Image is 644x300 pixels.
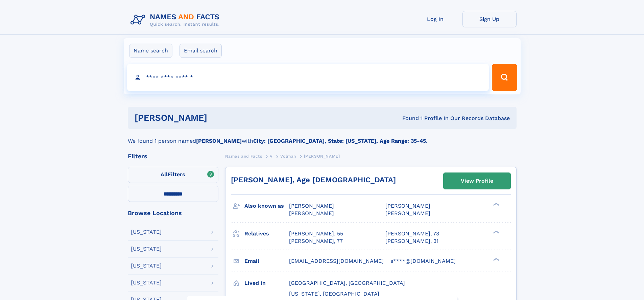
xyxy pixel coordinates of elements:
[304,154,340,159] span: [PERSON_NAME]
[180,44,222,58] label: Email search
[280,152,296,160] a: Volman
[244,228,289,239] h3: Relatives
[385,203,430,209] span: [PERSON_NAME]
[244,277,289,289] h3: Lived in
[225,152,262,160] a: Names and Facts
[280,154,296,159] span: Volman
[131,263,162,269] div: [US_STATE]
[244,200,289,212] h3: Also known as
[196,138,242,144] b: [PERSON_NAME]
[385,237,438,245] a: [PERSON_NAME], 31
[385,230,439,237] a: [PERSON_NAME], 73
[462,11,517,27] a: Sign Up
[305,115,510,122] div: Found 1 Profile In Our Records Database
[231,176,396,184] a: [PERSON_NAME], Age [DEMOGRAPHIC_DATA]
[128,167,218,183] label: Filters
[161,171,168,178] span: All
[270,154,273,159] span: V
[128,129,517,145] div: We found 1 person named with .
[289,280,405,286] span: [GEOGRAPHIC_DATA], [GEOGRAPHIC_DATA]
[253,138,426,144] b: City: [GEOGRAPHIC_DATA], State: [US_STATE], Age Range: 35-45
[131,280,162,285] div: [US_STATE]
[131,246,162,252] div: [US_STATE]
[289,258,384,264] span: [EMAIL_ADDRESS][DOMAIN_NAME]
[128,11,225,29] img: Logo Names and Facts
[131,229,162,235] div: [US_STATE]
[270,152,273,160] a: V
[135,114,305,122] h1: [PERSON_NAME]
[129,44,172,58] label: Name search
[289,237,343,245] a: [PERSON_NAME], 77
[289,210,334,216] span: [PERSON_NAME]
[244,255,289,267] h3: Email
[385,210,430,216] span: [PERSON_NAME]
[289,291,379,297] span: [US_STATE], [GEOGRAPHIC_DATA]
[408,11,462,27] a: Log In
[492,230,500,234] div: ❯
[289,203,334,209] span: [PERSON_NAME]
[289,230,343,237] a: [PERSON_NAME], 55
[492,64,517,91] button: Search Button
[492,257,500,261] div: ❯
[127,64,489,91] input: search input
[128,153,218,159] div: Filters
[461,173,493,189] div: View Profile
[128,210,218,216] div: Browse Locations
[492,202,500,207] div: ❯
[444,173,510,189] a: View Profile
